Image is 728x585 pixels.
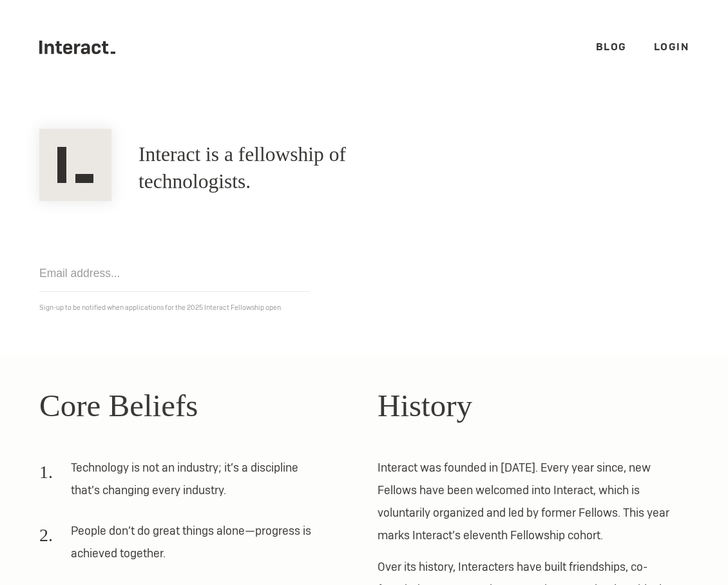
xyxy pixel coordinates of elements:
[39,255,310,292] input: Email address...
[39,129,111,201] img: Interact Logo
[654,40,689,53] a: Login
[39,456,323,510] li: Technology is not an industry; it’s a discipline that’s changing every industry.
[39,382,350,430] h2: Core Beliefs
[39,301,689,314] p: Sign-up to be notified when applications for the 2025 Interact Fellowship open.
[378,382,689,430] h2: History
[39,519,323,573] li: People don’t do great things alone—progress is achieved together.
[596,40,627,53] a: Blog
[139,141,443,195] h1: Interact is a fellowship of technologists.
[378,456,689,546] p: Interact was founded in [DATE]. Every year since, new Fellows have been welcomed into Interact, w...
